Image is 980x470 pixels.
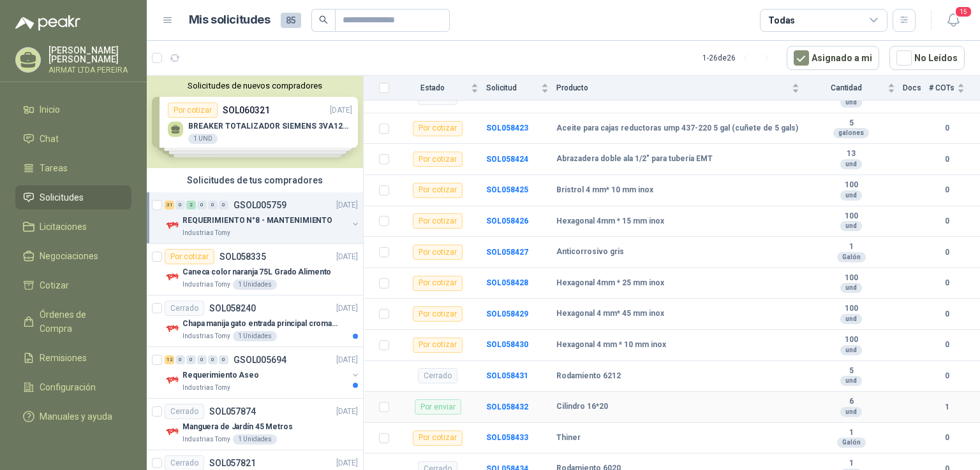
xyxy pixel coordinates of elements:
div: 2 [186,201,196,210]
div: 1 - 26 de 26 [702,48,776,68]
img: Logo peakr [15,15,80,31]
p: [DATE] [336,251,358,263]
div: Todas [768,13,795,27]
a: Inicio [15,97,131,122]
p: Caneca color naranja 75L Grado Alimento [182,266,331,278]
button: No Leídos [889,46,965,70]
div: 12 [165,355,174,364]
img: Company Logo [165,269,180,285]
div: 0 [197,355,207,364]
div: Por cotizar [165,249,214,264]
a: Manuales y ayuda [15,404,131,429]
p: AIRMAT LTDA PEREIRA [48,66,131,74]
b: 0 [929,246,965,259]
p: GSOL005759 [234,201,286,210]
b: Bristrol 4 mm* 10 mm inox [556,185,653,196]
p: SOL058240 [209,304,256,313]
a: Configuración [15,375,131,399]
span: Cantidad [807,83,885,92]
th: # COTs [929,76,980,101]
div: und [840,97,862,108]
span: Manuales y ayuda [40,409,112,424]
p: Industrias Tomy [182,280,230,290]
a: SOL058427 [486,248,528,257]
p: SOL058335 [219,252,266,261]
b: 0 [929,370,965,382]
b: Abrazadera doble ala 1/2" para tubería EMT [556,154,713,164]
a: 12 0 0 0 0 0 GSOL005694[DATE] Company LogoRequerimiento AseoIndustrias Tomy [165,352,360,393]
a: SOL058432 [486,402,528,411]
p: Requerimiento Aseo [182,369,259,381]
a: Tareas [15,156,131,180]
a: SOL058430 [486,340,528,349]
span: Solicitud [486,83,538,92]
div: 31 [165,201,174,210]
div: Por cotizar [413,245,463,260]
b: SOL058424 [486,155,528,164]
div: und [840,314,862,324]
button: Solicitudes de nuevos compradores [152,81,358,90]
div: Por cotizar [413,121,463,136]
b: 0 [929,122,965,134]
a: Por cotizarSOL058335[DATE] Company LogoCaneca color naranja 75L Grado AlimentoIndustrias Tomy1 Un... [147,244,363,296]
span: 15 [954,6,972,18]
b: 1 [807,428,895,438]
div: und [840,190,862,201]
b: 100 [807,211,895,222]
span: 85 [281,13,301,28]
b: Anticorrosivo gris [556,247,624,257]
div: Solicitudes de nuevos compradoresPor cotizarSOL060321[DATE] BREAKER TOTALIZADOR SIEMENS 3VA1220-S... [147,76,363,168]
div: 0 [219,201,228,210]
span: Configuración [40,380,96,394]
button: Asignado a mi [787,46,879,70]
span: Inicio [40,103,60,117]
b: Rodamiento 6212 [556,371,621,381]
span: Cotizar [40,278,69,292]
div: Por cotizar [413,183,463,198]
div: und [840,283,862,293]
b: Hexagonal 4 mm* 45 mm inox [556,309,664,319]
div: und [840,407,862,417]
span: Producto [556,83,789,92]
div: Por cotizar [413,306,463,322]
p: Industrias Tomy [182,383,230,393]
p: REQUERIMIENTO N°8 - MANTENIMIENTO [182,215,332,227]
b: 100 [807,273,895,283]
p: Manguera de Jardín 45 Metros [182,421,293,433]
b: SOL058429 [486,310,528,318]
b: 0 [929,308,965,320]
div: Cerrado [165,404,204,419]
div: und [840,376,862,386]
div: und [840,345,862,355]
a: SOL058422 [486,93,528,102]
a: SOL058433 [486,433,528,442]
p: Industrias Tomy [182,434,230,445]
a: SOL058431 [486,371,528,380]
b: Aceite para cajas reductoras ump 437-220 5 gal (cuñete de 5 gals) [556,124,798,134]
a: SOL058425 [486,185,528,194]
b: Thiner [556,433,581,443]
th: Producto [556,76,807,101]
div: 1 Unidades [233,434,277,445]
a: Órdenes de Compra [15,303,131,341]
div: 0 [208,355,218,364]
th: Estado [397,76,486,101]
b: 100 [807,304,895,314]
div: und [840,221,862,231]
th: Solicitud [486,76,556,101]
span: Remisiones [40,351,87,365]
span: search [319,15,328,24]
b: 6 [807,397,895,407]
p: [DATE] [336,199,358,211]
a: CerradoSOL057874[DATE] Company LogoManguera de Jardín 45 MetrosIndustrias Tomy1 Unidades [147,399,363,450]
a: Licitaciones [15,215,131,239]
div: 0 [186,355,196,364]
button: 15 [942,9,965,32]
p: GSOL005694 [234,355,286,364]
img: Company Logo [165,373,180,388]
p: [DATE] [336,457,358,469]
th: Docs [903,76,929,101]
div: Por cotizar [413,431,463,446]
